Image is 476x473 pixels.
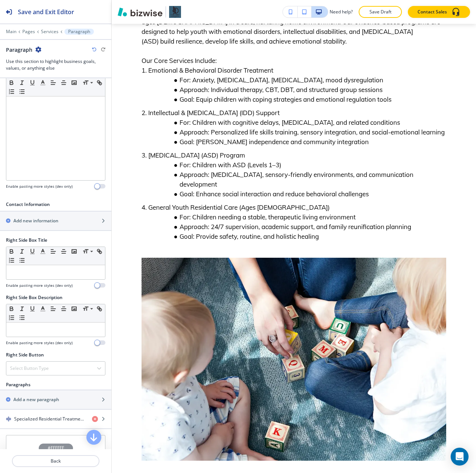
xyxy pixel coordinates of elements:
li: Approach: Personalized life skills training, sensory integration, and social-emotional learning [151,127,447,137]
li: Goal: [PERSON_NAME] independence and community integration [151,137,447,147]
h4: Select Button Type [10,365,49,372]
button: Paragraph [64,29,94,35]
p: Paragraph [68,29,90,34]
button: Main [6,29,16,34]
li: For: Children with ASD (Levels 1–3) [151,160,447,170]
img: bf948ea850b3f0429279a62e01a608e3.webp [142,258,446,461]
li: For: Children with cognitive delays, [MEDICAL_DATA], and related conditions [151,118,447,127]
p: Our Core Services Include: [142,56,446,66]
h4: Enable pasting more styles (dev only) [6,184,73,189]
li: For: Anxiety, [MEDICAL_DATA], [MEDICAL_DATA], mood dysregulation [151,75,447,85]
p: Contact Sales [418,9,447,15]
button: Services [41,29,58,34]
li: Goal: Enhance social interaction and reduce behavioral challenges [151,189,447,199]
h3: Use this section to highlight business goals, values, or anything else [6,58,105,72]
li: Approach: 24/7 supervision, academic support, and family reunification planning [151,222,447,232]
h2: Paragraph [6,46,32,54]
h2: Right Side Button [6,352,44,358]
li: Approach: Individual therapy, CBT, DBT, and structured group sessions [151,85,447,95]
div: Open Intercom Messenger [451,448,469,466]
img: Your Logo [169,6,181,18]
li: Goal: Provide safety, routine, and holistic healing [151,232,447,241]
button: Pages [22,29,35,34]
button: Save Draft [359,6,402,18]
p: 3. [MEDICAL_DATA] (ASD) Program [142,150,446,160]
h2: Add new information [13,218,58,224]
p: 1. Emotional & Behavioral Disorder Treatment [142,66,446,75]
h2: Right Side Box Title [6,237,47,244]
h2: Right Side Box Description [6,294,63,301]
p: Save Draft [368,9,392,15]
button: Back [12,455,99,467]
li: Goal: Equip children with coping strategies and emotional regulation tools [151,95,447,104]
p: Back [13,458,99,464]
p: 2. Intellectual & [MEDICAL_DATA] (IDD) Support [142,108,446,118]
h4: Enable pasting more styles (dev only) [6,283,73,288]
h4: Specialized Residential Treatment Services for Youth [14,416,86,422]
h3: Need help? [330,9,353,15]
img: Drag [6,416,11,422]
li: For: Children needing a stable, therapeutic living environment [151,212,447,222]
h4: Enable pasting more styles (dev only) [6,340,73,346]
h2: Paragraphs [6,381,31,388]
button: Contact Sales [408,6,470,18]
h2: Add a new paragraph [13,396,59,403]
img: Bizwise Logo [118,7,162,16]
p: 4. General Youth Residential Care (Ages [DEMOGRAPHIC_DATA]) [142,203,446,212]
p: At , we provide licensed, trauma-informed residential treatment for children ages [DEMOGRAPHIC_DA... [142,7,446,46]
h2: Save and Exit Editor [18,7,74,16]
h4: #FFFFFF [48,445,64,451]
li: Approach: [MEDICAL_DATA], sensory-friendly environments, and communication development [151,170,447,189]
h2: Contact Information [6,201,111,208]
